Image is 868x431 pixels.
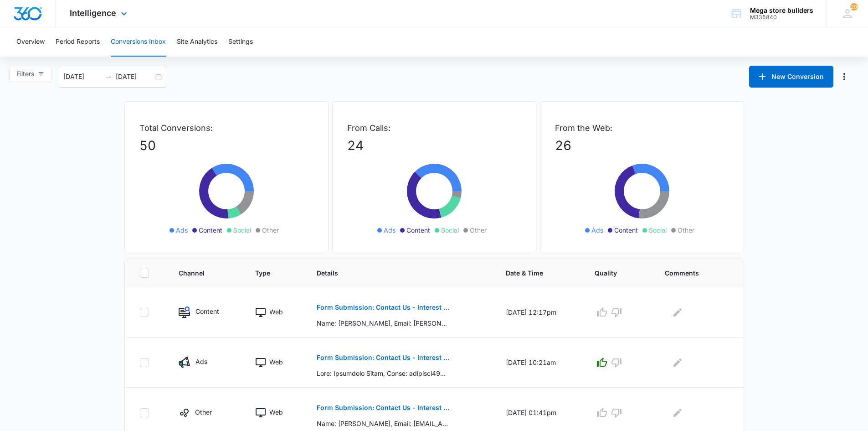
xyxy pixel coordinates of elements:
[750,7,813,14] div: account name
[177,27,217,57] button: Site Analytics
[441,225,459,235] span: Social
[614,225,638,235] span: Content
[269,407,283,417] p: Web
[317,268,471,278] span: Details
[233,225,251,235] span: Social
[105,73,112,80] span: to
[670,355,685,370] button: Edit Comments
[850,3,858,10] div: notifications count
[255,268,282,278] span: Type
[16,69,34,79] span: Filters
[317,304,449,311] p: Form Submission: Contact Us - Interest Form
[317,347,449,369] button: Form Submission: Contact Us - Interest Form
[105,73,112,80] span: swap-right
[317,318,449,328] p: Name: [PERSON_NAME], Email: [PERSON_NAME][EMAIL_ADDRESS][PERSON_NAME][DOMAIN_NAME], Phone: [PHONE...
[495,287,584,338] td: [DATE] 12:17pm
[317,419,449,428] p: Name: [PERSON_NAME], Email: [EMAIL_ADDRESS][DOMAIN_NAME], Phone: [PHONE_NUMBER], Mega Store Type:...
[384,225,395,235] span: Ads
[195,407,212,417] p: Other
[595,268,630,278] span: Quality
[837,69,852,84] button: Manage Numbers
[678,225,694,235] span: Other
[670,405,685,420] button: Edit Comments
[139,122,313,134] p: Total Conversions:
[506,268,560,278] span: Date & Time
[591,225,603,235] span: Ads
[317,354,449,361] p: Form Submission: Contact Us - Interest Form
[9,66,51,82] button: Filters
[70,8,116,18] span: Intelligence
[56,27,100,57] button: Period Reports
[16,27,45,57] button: Overview
[406,225,430,235] span: Content
[111,27,166,57] button: Conversions Inbox
[665,268,715,278] span: Comments
[470,225,487,235] span: Other
[195,306,219,316] p: Content
[269,357,283,367] p: Web
[317,369,449,378] p: Lore: Ipsumdolo Sitam, Conse: adipisci49@elits.doe, Tempo: 6586312947, Inci Utlab Etdo: Magn & Al...
[649,225,667,235] span: Social
[670,305,685,320] button: Edit Comments
[116,72,154,82] input: End date
[317,296,449,318] button: Form Submission: Contact Us - Interest Form
[195,357,207,366] p: Ads
[555,122,729,134] p: From the Web:
[317,397,449,419] button: Form Submission: Contact Us - Interest Form
[228,27,253,57] button: Settings
[262,225,279,235] span: Other
[850,3,858,10] span: 29
[347,136,521,155] p: 24
[317,405,449,411] p: Form Submission: Contact Us - Interest Form
[179,268,220,278] span: Channel
[749,66,833,88] button: New Conversion
[269,307,283,317] p: Web
[176,225,188,235] span: Ads
[750,14,813,21] div: account id
[199,225,222,235] span: Content
[555,136,729,155] p: 26
[495,338,584,388] td: [DATE] 10:21am
[347,122,521,134] p: From Calls:
[63,72,101,82] input: Start date
[139,136,313,155] p: 50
